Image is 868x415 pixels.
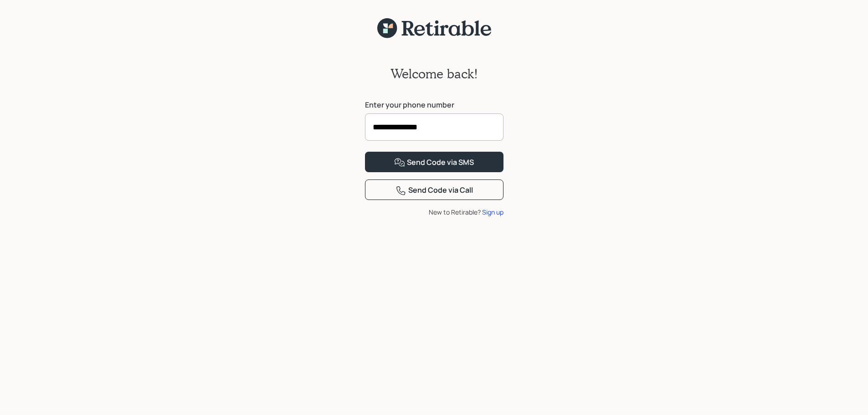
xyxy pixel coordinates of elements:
[365,152,503,172] button: Send Code via SMS
[395,185,473,196] div: Send Code via Call
[482,207,503,217] div: Sign up
[365,100,503,110] label: Enter your phone number
[394,157,474,168] div: Send Code via SMS
[365,179,503,200] button: Send Code via Call
[390,66,478,82] h2: Welcome back!
[365,207,503,217] div: New to Retirable?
